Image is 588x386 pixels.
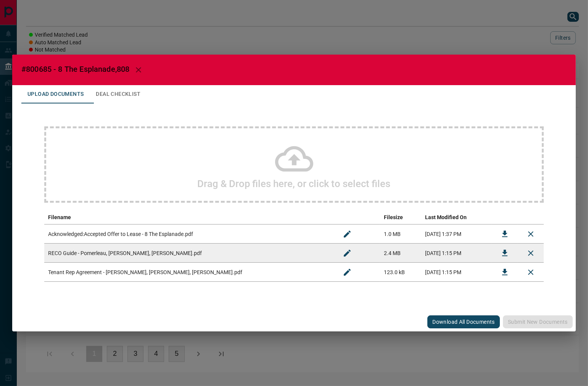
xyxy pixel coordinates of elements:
[496,263,514,281] button: Download
[380,244,421,263] td: 2.4 MB
[44,126,544,203] div: Drag & Drop files here, or click to select files
[380,263,421,282] td: 123.0 kB
[421,224,492,244] td: [DATE] 1:37 PM
[198,178,391,189] h2: Drag & Drop files here, or click to select files
[380,224,421,244] td: 1.0 MB
[522,263,540,281] button: Remove File
[496,225,514,243] button: Download
[380,210,421,224] th: Filesize
[522,225,540,243] button: Remove File
[522,244,540,262] button: Remove File
[518,210,544,224] th: delete file action column
[21,65,129,74] span: #800685 - 8 The Esplanade,808
[90,85,147,103] button: Deal Checklist
[44,224,334,244] td: Acknowledged:Accepted Offer to Lease - 8 The Esplanade.pdf
[338,244,356,262] button: Rename
[44,263,334,282] td: Tenant Rep Agreement - [PERSON_NAME], [PERSON_NAME], [PERSON_NAME].pdf
[338,225,356,243] button: Rename
[334,210,380,224] th: edit column
[338,263,356,281] button: Rename
[44,210,334,224] th: Filename
[492,210,518,224] th: download action column
[21,85,90,103] button: Upload Documents
[421,244,492,263] td: [DATE] 1:15 PM
[421,263,492,282] td: [DATE] 1:15 PM
[427,315,500,328] button: Download All Documents
[421,210,492,224] th: Last Modified On
[44,244,334,263] td: RECO Guide - Pomerleau, [PERSON_NAME], [PERSON_NAME].pdf
[496,244,514,262] button: Download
